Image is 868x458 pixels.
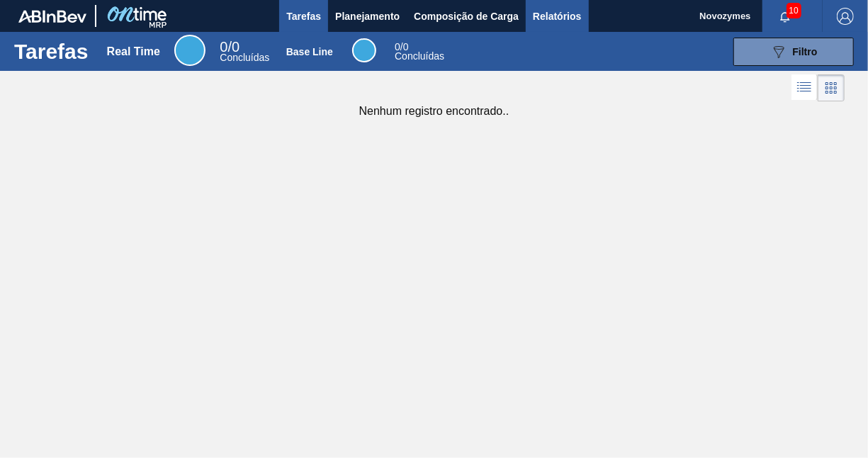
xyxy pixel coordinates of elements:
[14,43,89,60] h1: Tarefas
[791,74,818,101] div: Visão em Lista
[220,39,239,55] span: / 0
[762,6,808,26] button: Notificações
[286,8,321,25] span: Tarefas
[335,8,400,25] span: Planejamento
[220,39,227,55] span: 0
[220,52,269,63] span: Concluídas
[818,74,845,101] div: Visão em Cards
[107,45,160,58] div: Real Time
[395,50,444,62] span: Concluídas
[793,46,818,57] span: Filtro
[286,46,333,57] div: Base Line
[220,41,269,62] div: Real Time
[787,3,801,18] span: 10
[533,8,581,25] span: Relatórios
[414,8,519,25] span: Composição de Carga
[352,38,376,62] div: Base Line
[174,35,205,66] div: Real Time
[733,38,854,66] button: Filtro
[395,41,408,52] span: / 0
[18,10,86,23] img: TNhmsLtSVTkK8tSr43FrP2fwEKptu5GPRR3wAAAABJRU5ErkJggg==
[837,8,854,25] img: Logout
[395,41,400,52] span: 0
[395,43,444,61] div: Base Line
